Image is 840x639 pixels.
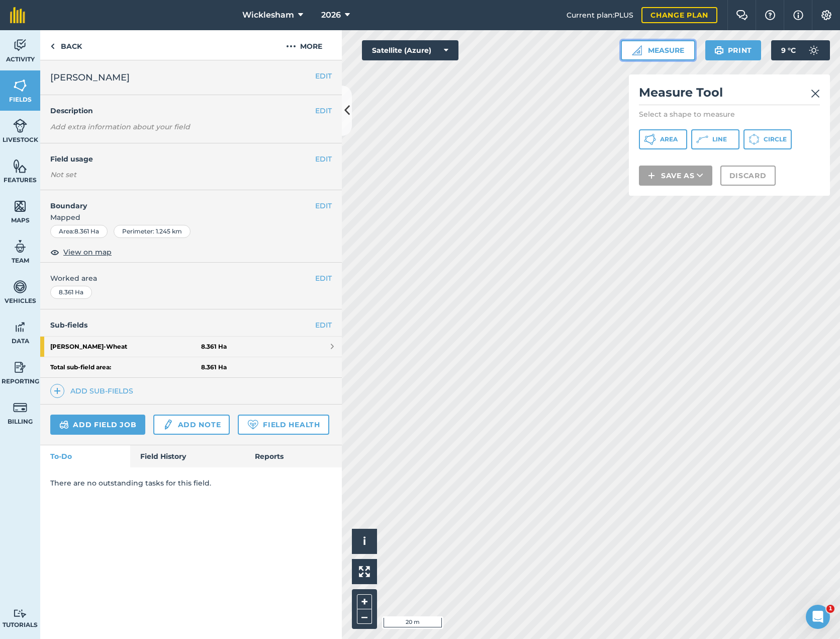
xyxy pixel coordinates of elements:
strong: 8.361 Ha [201,363,227,371]
img: svg+xml;base64,PHN2ZyB4bWxucz0iaHR0cDovL3d3dy53My5vcmcvMjAwMC9zdmciIHdpZHRoPSI5IiBoZWlnaHQ9IjI0Ii... [50,40,55,52]
span: Area [660,135,678,143]
a: To-Do [40,445,130,467]
img: svg+xml;base64,PHN2ZyB4bWxucz0iaHR0cDovL3d3dy53My5vcmcvMjAwMC9zdmciIHdpZHRoPSIxNCIgaGVpZ2h0PSIyNC... [648,170,655,182]
a: Add note [153,415,230,435]
span: 9 ° C [781,40,796,60]
img: svg+xml;base64,PD94bWwgdmVyc2lvbj0iMS4wIiBlbmNvZGluZz0idXRmLTgiPz4KPCEtLSBHZW5lcmF0b3I6IEFkb2JlIE... [13,400,27,415]
button: EDIT [315,200,332,211]
button: Discard [720,166,776,186]
div: Perimeter : 1.245 km [114,225,191,238]
button: EDIT [315,105,332,116]
img: svg+xml;base64,PHN2ZyB4bWxucz0iaHR0cDovL3d3dy53My5vcmcvMjAwMC9zdmciIHdpZHRoPSI1NiIgaGVpZ2h0PSI2MC... [13,158,27,174]
strong: Total sub-field area: [50,363,201,371]
a: EDIT [315,319,332,331]
img: svg+xml;base64,PD94bWwgdmVyc2lvbj0iMS4wIiBlbmNvZGluZz0idXRmLTgiPz4KPCEtLSBHZW5lcmF0b3I6IEFkb2JlIE... [13,118,27,133]
span: Wicklesham [242,9,294,21]
a: Add sub-fields [50,384,137,398]
img: Four arrows, one pointing top left, one top right, one bottom right and the last bottom left [359,566,370,577]
h2: Measure Tool [639,85,820,105]
span: 2026 [321,9,341,21]
button: Measure [621,40,695,60]
a: Change plan [641,7,717,23]
button: Line [691,129,739,149]
img: A question mark icon [764,10,776,20]
img: fieldmargin Logo [10,7,25,23]
span: Current plan : PLUS [567,10,633,21]
button: EDIT [315,273,332,284]
button: Circle [743,129,792,149]
iframe: Intercom live chat [806,605,830,629]
span: 1 [826,605,834,613]
strong: 8.361 Ha [201,343,227,351]
img: svg+xml;base64,PD94bWwgdmVyc2lvbj0iMS4wIiBlbmNvZGluZz0idXRmLTgiPz4KPCEtLSBHZW5lcmF0b3I6IEFkb2JlIE... [13,38,27,53]
button: – [357,609,372,624]
img: svg+xml;base64,PHN2ZyB4bWxucz0iaHR0cDovL3d3dy53My5vcmcvMjAwMC9zdmciIHdpZHRoPSI1NiIgaGVpZ2h0PSI2MC... [13,199,27,214]
button: EDIT [315,70,332,82]
button: Print [705,40,762,60]
h4: Sub-fields [40,319,342,331]
h4: Field usage [50,153,315,165]
a: Back [40,30,92,60]
span: Circle [764,135,787,143]
img: svg+xml;base64,PD94bWwgdmVyc2lvbj0iMS4wIiBlbmNvZGluZz0idXRmLTgiPz4KPCEtLSBHZW5lcmF0b3I6IEFkb2JlIE... [13,360,27,375]
img: svg+xml;base64,PD94bWwgdmVyc2lvbj0iMS4wIiBlbmNvZGluZz0idXRmLTgiPz4KPCEtLSBHZW5lcmF0b3I6IEFkb2JlIE... [162,419,173,431]
img: svg+xml;base64,PD94bWwgdmVyc2lvbj0iMS4wIiBlbmNvZGluZz0idXRmLTgiPz4KPCEtLSBHZW5lcmF0b3I6IEFkb2JlIE... [13,279,27,294]
img: svg+xml;base64,PHN2ZyB4bWxucz0iaHR0cDovL3d3dy53My5vcmcvMjAwMC9zdmciIHdpZHRoPSIyMiIgaGVpZ2h0PSIzMC... [811,88,820,100]
span: Line [712,135,727,143]
img: svg+xml;base64,PD94bWwgdmVyc2lvbj0iMS4wIiBlbmNvZGluZz0idXRmLTgiPz4KPCEtLSBHZW5lcmF0b3I6IEFkb2JlIE... [13,239,27,254]
button: 9 °C [771,40,830,60]
img: svg+xml;base64,PHN2ZyB4bWxucz0iaHR0cDovL3d3dy53My5vcmcvMjAwMC9zdmciIHdpZHRoPSI1NiIgaGVpZ2h0PSI2MC... [13,78,27,93]
div: Area : 8.361 Ha [50,225,108,238]
img: svg+xml;base64,PD94bWwgdmVyc2lvbj0iMS4wIiBlbmNvZGluZz0idXRmLTgiPz4KPCEtLSBHZW5lcmF0b3I6IEFkb2JlIE... [804,40,824,60]
button: Save as [639,166,712,186]
button: Area [639,129,687,149]
img: svg+xml;base64,PD94bWwgdmVyc2lvbj0iMS4wIiBlbmNvZGluZz0idXRmLTgiPz4KPCEtLSBHZW5lcmF0b3I6IEFkb2JlIE... [13,609,27,618]
a: Field Health [238,415,329,435]
em: Add extra information about your field [50,122,190,131]
span: [PERSON_NAME] [50,70,130,85]
div: 8.361 Ha [50,286,92,299]
a: Field History [130,445,244,467]
span: i [363,535,366,547]
button: + [357,594,372,609]
h4: Description [50,105,332,116]
p: There are no outstanding tasks for this field. [50,477,332,489]
button: View on map [50,246,112,258]
img: svg+xml;base64,PD94bWwgdmVyc2lvbj0iMS4wIiBlbmNvZGluZz0idXRmLTgiPz4KPCEtLSBHZW5lcmF0b3I6IEFkb2JlIE... [59,419,69,431]
a: Reports [245,445,342,467]
strong: [PERSON_NAME] - Wheat [50,337,201,357]
h4: Boundary [40,190,315,211]
img: svg+xml;base64,PHN2ZyB4bWxucz0iaHR0cDovL3d3dy53My5vcmcvMjAwMC9zdmciIHdpZHRoPSIxNCIgaGVpZ2h0PSIyNC... [54,385,61,397]
img: svg+xml;base64,PD94bWwgdmVyc2lvbj0iMS4wIiBlbmNvZGluZz0idXRmLTgiPz4KPCEtLSBHZW5lcmF0b3I6IEFkb2JlIE... [13,319,27,335]
button: i [352,529,377,554]
img: A cog icon [820,10,832,20]
button: Satellite (Azure) [362,40,458,60]
span: Mapped [40,212,342,223]
span: View on map [63,247,112,258]
span: Worked area [50,273,332,284]
a: Add field job [50,415,145,435]
img: Ruler icon [632,45,642,55]
img: svg+xml;base64,PHN2ZyB4bWxucz0iaHR0cDovL3d3dy53My5vcmcvMjAwMC9zdmciIHdpZHRoPSIxOCIgaGVpZ2h0PSIyNC... [50,246,59,258]
p: Select a shape to measure [639,109,820,119]
img: svg+xml;base64,PHN2ZyB4bWxucz0iaHR0cDovL3d3dy53My5vcmcvMjAwMC9zdmciIHdpZHRoPSIxNyIgaGVpZ2h0PSIxNy... [793,9,803,21]
button: EDIT [315,153,332,165]
img: Two speech bubbles overlapping with the left bubble in the forefront [736,10,748,20]
img: svg+xml;base64,PHN2ZyB4bWxucz0iaHR0cDovL3d3dy53My5vcmcvMjAwMC9zdmciIHdpZHRoPSIyMCIgaGVpZ2h0PSIyNC... [286,40,296,52]
img: svg+xml;base64,PHN2ZyB4bWxucz0iaHR0cDovL3d3dy53My5vcmcvMjAwMC9zdmciIHdpZHRoPSIxOSIgaGVpZ2h0PSIyNC... [714,44,724,56]
div: Not set [50,170,332,180]
button: More [266,30,342,60]
a: [PERSON_NAME]-Wheat8.361 Ha [40,337,342,357]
